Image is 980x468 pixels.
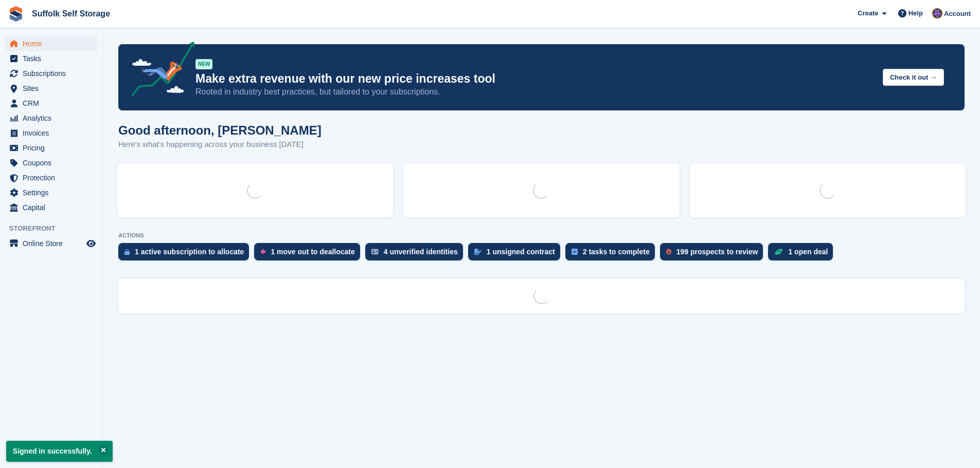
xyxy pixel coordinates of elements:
[788,248,828,256] div: 1 open deal
[118,232,965,239] p: ACTIONS
[23,96,84,110] span: CRM
[5,171,97,185] a: menu
[908,8,923,18] span: Help
[6,441,113,462] p: Signed in successfully.
[118,123,322,137] h1: Good afternoon, [PERSON_NAME]
[260,249,265,255] img: move_outs_to_deallocate_icon-f764333ba52eb49d3ac5e1228854f67142a1ed5810a6f6cc68b1a99e826820c5.svg
[5,200,97,215] a: menu
[23,36,84,51] span: Home
[23,185,84,200] span: Settings
[883,69,944,86] button: Check it out →
[85,237,97,250] a: Preview store
[5,156,97,170] a: menu
[774,248,783,255] img: deal-1b604bf984904fb50ccaf53a9ad4b4a5d6e5aea283cecdc64d6e3604feb123c2.svg
[572,249,578,255] img: task-75834270c22a3079a89374b754ae025e5fb1db73e45f91037f5363f120a921f8.svg
[123,42,195,100] img: price-adjustments-announcement-icon-8257ccfd72463d97f412b2fc003d46551f7dbcb40ab6d574587a9cd5c0d94...
[23,236,84,251] span: Online Store
[371,249,379,255] img: verify_identity-adf6edd0f0f0b5bbfe63781bf79b02c33cf7c696d77639b501bdc392416b5a36.svg
[23,156,84,170] span: Coupons
[384,248,458,256] div: 4 unverified identities
[944,9,971,19] span: Account
[768,243,838,266] a: 1 open deal
[23,111,84,125] span: Analytics
[195,86,875,98] p: Rooted in industry best practices, but tailored to your subscriptions.
[565,243,660,266] a: 2 tasks to complete
[5,236,97,251] a: menu
[858,8,878,18] span: Create
[28,5,114,22] a: Suffolk Self Storage
[5,36,97,51] a: menu
[23,200,84,215] span: Capital
[23,126,84,140] span: Invoices
[5,126,97,140] a: menu
[23,51,84,66] span: Tasks
[124,249,130,255] img: active_subscription_to_allocate_icon-d502201f5373d7db506a760aba3b589e785aa758c864c3986d89f69b8ff3...
[5,141,97,155] a: menu
[23,81,84,96] span: Sites
[23,66,84,81] span: Subscriptions
[23,141,84,155] span: Pricing
[195,71,875,86] p: Make extra revenue with our new price increases tool
[118,139,322,151] p: Here's what's happening across your business [DATE]
[8,6,24,22] img: stora-icon-8386f47178a22dfd0bd8f6a31ec36ba5ce8667c1dd55bd0f319d3a0aa187defe.svg
[5,51,97,66] a: menu
[487,248,555,256] div: 1 unsigned contract
[583,248,650,256] div: 2 tasks to complete
[468,243,565,266] a: 1 unsigned contract
[135,248,244,256] div: 1 active subscription to allocate
[474,249,482,255] img: contract_signature_icon-13c848040528278c33f63329250d36e43548de30e8caae1d1a13099fd9432cc5.svg
[365,243,468,266] a: 4 unverified identities
[5,96,97,110] a: menu
[118,243,254,266] a: 1 active subscription to allocate
[5,185,97,200] a: menu
[5,66,97,81] a: menu
[660,243,769,266] a: 199 prospects to review
[676,248,758,256] div: 199 prospects to review
[9,223,102,234] span: Storefront
[5,81,97,96] a: menu
[271,248,354,256] div: 1 move out to deallocate
[23,171,84,185] span: Protection
[195,59,212,69] div: NEW
[254,243,365,266] a: 1 move out to deallocate
[666,249,671,255] img: prospect-51fa495bee0391a8d652442698ab0144808aea92771e9ea1ae160a38d050c398.svg
[932,8,942,18] img: Emma
[5,111,97,125] a: menu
